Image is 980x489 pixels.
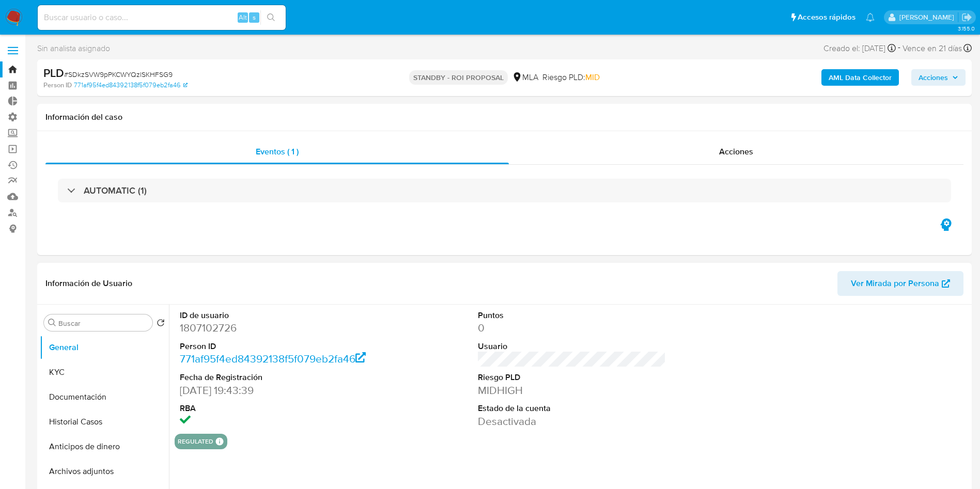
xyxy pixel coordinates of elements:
span: Alt [239,12,247,22]
span: Ver Mirada por Persona [851,271,939,296]
button: Archivos adjuntos [40,459,169,484]
h1: Información del caso [45,112,963,122]
button: AML Data Collector [821,69,899,86]
dt: Fecha de Registración [180,372,368,383]
button: Acciones [911,69,966,86]
a: Notificaciones [866,13,875,22]
dt: Riesgo PLD [478,372,666,383]
span: s [253,12,256,22]
button: Buscar [48,319,56,327]
span: Eventos ( 1 ) [256,146,299,157]
span: Accesos rápidos [798,12,855,23]
input: Buscar [58,319,148,328]
b: PLD [43,65,64,81]
p: STANDBY - ROI PROPOSAL [409,70,508,85]
a: 771af95f4ed84392138f5f079eb2fa46 [74,81,188,90]
dt: Puntos [478,310,666,321]
span: Sin analista asignado [37,43,110,54]
button: Historial Casos [40,409,169,434]
input: Buscar usuario o caso... [38,11,286,24]
button: Volver al orden por defecto [157,319,165,330]
div: Creado el: [DATE] [823,41,896,55]
dd: 1807102726 [180,321,368,335]
dt: Person ID [180,341,368,352]
span: MID [585,71,600,83]
dt: ID de usuario [180,310,368,321]
span: # SDkzSVW9pPKCWYQzlSKHFSG9 [64,69,173,80]
span: Acciones [719,146,753,157]
button: General [40,335,169,360]
dd: [DATE] 19:43:39 [180,383,368,398]
dd: 0 [478,321,666,335]
h3: AUTOMATIC (1) [84,185,147,196]
dt: Usuario [478,341,666,352]
span: Vence en 21 días [903,43,962,54]
dt: Estado de la cuenta [478,403,666,414]
p: gustavo.deseta@mercadolibre.com [899,12,958,22]
div: MLA [512,72,538,83]
b: Person ID [43,81,72,90]
div: AUTOMATIC (1) [58,179,951,202]
button: regulated [178,439,213,444]
button: KYC [40,360,169,385]
span: Acciones [919,69,948,86]
h1: Información de Usuario [45,278,132,289]
button: search-icon [260,10,282,25]
span: Riesgo PLD: [542,72,600,83]
b: AML Data Collector [829,69,892,86]
dd: MIDHIGH [478,383,666,398]
button: Ver Mirada por Persona [837,271,963,296]
button: Documentación [40,385,169,409]
dd: Desactivada [478,414,666,429]
dt: RBA [180,403,368,414]
button: Anticipos de dinero [40,434,169,459]
a: 771af95f4ed84392138f5f079eb2fa46 [180,351,366,366]
span: - [898,41,900,55]
a: Salir [961,12,972,23]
